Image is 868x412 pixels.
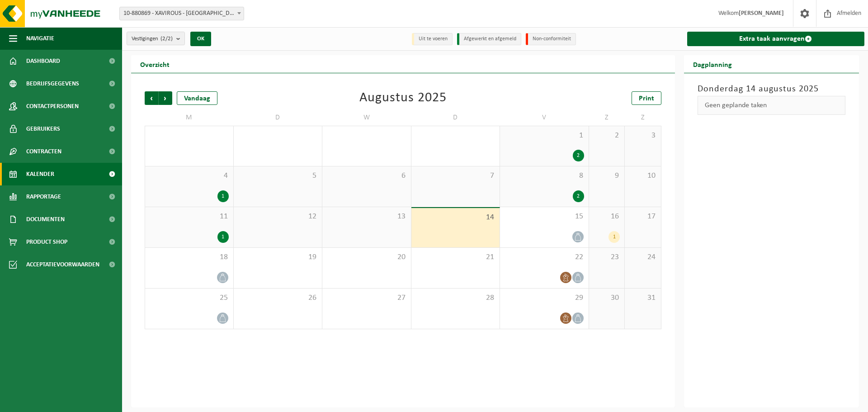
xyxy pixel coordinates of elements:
span: 16 [594,212,620,222]
span: 30 [594,293,620,303]
span: 19 [238,252,318,262]
span: 26 [238,293,318,303]
span: 6 [327,171,406,181]
span: 29 [505,293,584,303]
span: Vestigingen [132,32,173,46]
span: 28 [416,293,495,303]
button: OK [190,32,211,46]
td: M [145,109,234,126]
span: Gebruikers [26,118,60,140]
li: Uit te voeren [412,33,453,45]
span: 13 [327,212,406,222]
count: (2/2) [160,36,173,42]
div: 2 [573,190,584,202]
span: Dashboard [26,50,60,72]
span: 12 [238,212,318,222]
span: 10-880869 - XAVIROUS - OOSTDUINKERKE [119,7,244,20]
a: Print [632,91,661,105]
span: 20 [327,252,406,262]
span: 23 [594,252,620,262]
span: 22 [505,252,584,262]
span: Volgende [159,91,172,105]
span: 11 [150,212,229,222]
span: Kalender [26,163,54,185]
td: Z [589,109,625,126]
span: 4 [150,171,229,181]
span: Contracten [26,140,61,163]
span: 14 [416,213,495,223]
li: Afgewerkt en afgemeld [457,33,521,45]
div: 2 [573,150,584,161]
h2: Overzicht [131,55,179,73]
span: 24 [629,252,656,262]
span: Documenten [26,208,65,231]
td: V [500,109,589,126]
div: Augustus 2025 [359,91,447,105]
span: 31 [629,293,656,303]
span: Rapportage [26,185,61,208]
span: 27 [327,293,406,303]
span: Bedrijfsgegevens [26,72,79,95]
a: Extra taak aanvragen [687,32,865,46]
span: 10-880869 - XAVIROUS - OOSTDUINKERKE [120,7,244,20]
span: 21 [416,252,495,262]
div: Vandaag [177,91,217,105]
span: Product Shop [26,231,67,253]
strong: [PERSON_NAME] [739,10,784,17]
td: W [322,109,411,126]
span: 17 [629,212,656,222]
span: 1 [505,131,584,141]
span: 3 [629,131,656,141]
span: 9 [594,171,620,181]
span: Acceptatievoorwaarden [26,253,99,276]
span: 10 [629,171,656,181]
td: D [234,109,323,126]
span: 7 [416,171,495,181]
h2: Dagplanning [684,55,741,73]
div: 1 [609,231,620,243]
span: 5 [238,171,318,181]
button: Vestigingen(2/2) [127,32,185,45]
h3: Donderdag 14 augustus 2025 [698,82,846,96]
div: Geen geplande taken [698,96,846,115]
span: 2 [594,131,620,141]
div: 1 [217,190,229,202]
span: Contactpersonen [26,95,79,118]
td: Z [625,109,661,126]
span: Navigatie [26,27,54,50]
span: 18 [150,252,229,262]
span: 8 [505,171,584,181]
span: Vorige [145,91,158,105]
div: 1 [217,231,229,243]
span: 15 [505,212,584,222]
span: 25 [150,293,229,303]
span: Print [639,95,654,102]
li: Non-conformiteit [526,33,576,45]
td: D [411,109,500,126]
